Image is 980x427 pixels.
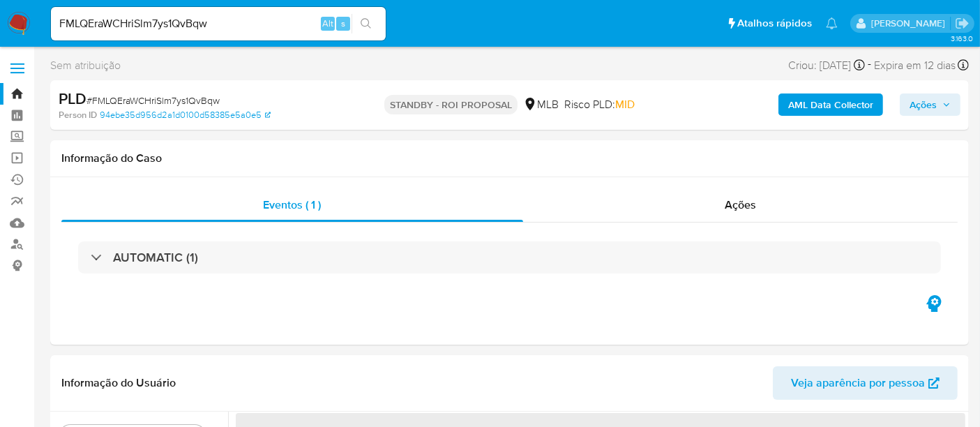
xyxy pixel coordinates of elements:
[910,93,937,116] span: Ações
[871,17,950,30] p: erico.trevizan@mercadopago.com.br
[615,96,635,112] span: MID
[263,197,321,213] span: Eventos ( 1 )
[564,97,635,112] span: Risco PLD:
[725,197,756,213] span: Ações
[788,93,873,116] b: AML Data Collector
[523,97,559,112] div: MLB
[384,95,518,114] p: STANDBY - ROI PROPOSAL
[61,151,958,165] h1: Informação do Caso
[100,109,271,121] a: 94ebe35d956d2a1d0100d58385e5a0e5
[322,17,333,30] span: Alt
[778,93,883,116] button: AML Data Collector
[955,16,970,31] a: Sair
[791,366,925,400] span: Veja aparência por pessoa
[788,56,865,75] div: Criou: [DATE]
[352,14,380,33] button: search-icon
[50,58,121,73] span: Sem atribuição
[86,93,220,107] span: # FMLQEraWCHriSlm7ys1QvBqw
[826,17,838,29] a: Notificações
[341,17,345,30] span: s
[59,87,86,110] b: PLD
[900,93,960,116] button: Ações
[868,56,871,75] span: -
[773,366,958,400] button: Veja aparência por pessoa
[61,376,176,390] h1: Informação do Usuário
[78,241,941,274] div: AUTOMATIC (1)
[874,58,956,73] span: Expira em 12 dias
[737,16,812,31] span: Atalhos rápidos
[59,109,97,121] b: Person ID
[51,15,386,33] input: Pesquise usuários ou casos...
[113,250,198,265] h3: AUTOMATIC (1)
